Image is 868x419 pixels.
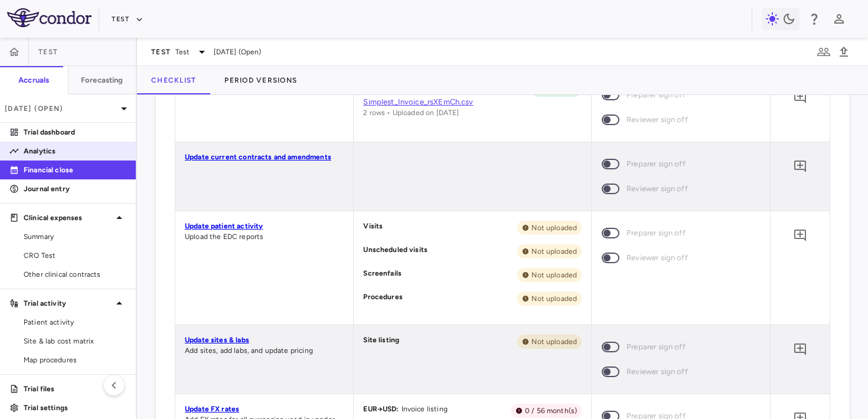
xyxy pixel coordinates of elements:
button: Test [109,10,146,29]
span: [DATE] (Open) [214,47,262,57]
span: Not uploaded [527,270,582,280]
span: Site & lab cost matrix [24,336,126,346]
span: Preparer sign off [626,341,686,353]
p: Journal entry [24,184,126,194]
p: Unscheduled visits [363,244,428,258]
a: Update FX rates [185,405,239,413]
span: Reviewer sign off [626,365,688,378]
button: Period Versions [210,66,311,94]
svg: Add comment [793,342,807,356]
span: Other clinical contracts [24,269,126,280]
button: Add comment [790,87,810,107]
a: Update sites & labs [185,336,249,344]
span: Reviewer sign off [626,251,688,264]
span: Summary [24,231,126,242]
p: Clinical expenses [24,212,112,223]
a: Update patient activity [185,222,263,230]
span: 2 rows • Uploaded on [DATE] [363,109,459,117]
span: Test [38,47,58,57]
h6: Accruals [18,75,49,86]
p: Screenfails [363,268,402,282]
p: Site listing [363,335,399,349]
p: [DATE] (Open) [5,103,117,114]
p: Trial activity [24,298,112,309]
a: Update current contracts and amendments [185,153,331,161]
span: Test [175,47,190,57]
svg: Add comment [793,159,807,174]
p: Procedures [363,292,403,306]
span: Not uploaded [527,336,582,347]
svg: Add comment [793,90,807,104]
a: Simplest_Invoice_rsXEmCh.csv [363,97,582,107]
button: Add comment [790,225,810,245]
p: Trial files [24,384,126,394]
span: Reviewer sign off [626,113,688,126]
h6: Forecasting [81,75,123,86]
span: Not uploaded [527,293,582,304]
span: Invoice listing [399,405,448,413]
span: Not uploaded [527,222,582,233]
span: Upload the EDC reports [185,233,263,241]
button: Checklist [137,66,210,94]
span: Reviewer sign off [626,182,688,195]
span: Patient activity [24,317,126,328]
span: Preparer sign off [626,158,686,171]
button: Add comment [790,339,810,359]
p: Visits [363,221,383,235]
span: Map procedures [24,355,126,365]
span: Preparer sign off [626,89,686,102]
span: Add sites, add labs, and update pricing [185,346,313,355]
button: Add comment [790,156,810,176]
p: Financial close [24,165,126,175]
img: logo-full-SnFGN8VE.png [7,8,92,27]
span: Test [151,47,171,57]
span: Preparer sign off [626,227,686,240]
p: Trial settings [24,402,126,413]
span: CRO Test [24,250,126,261]
p: Analytics [24,146,126,156]
svg: Add comment [793,228,807,243]
span: 0 / 56 month(s) [520,405,582,416]
span: Not uploaded [527,246,582,257]
p: Trial dashboard [24,127,126,138]
span: EUR → USD : [363,405,399,413]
